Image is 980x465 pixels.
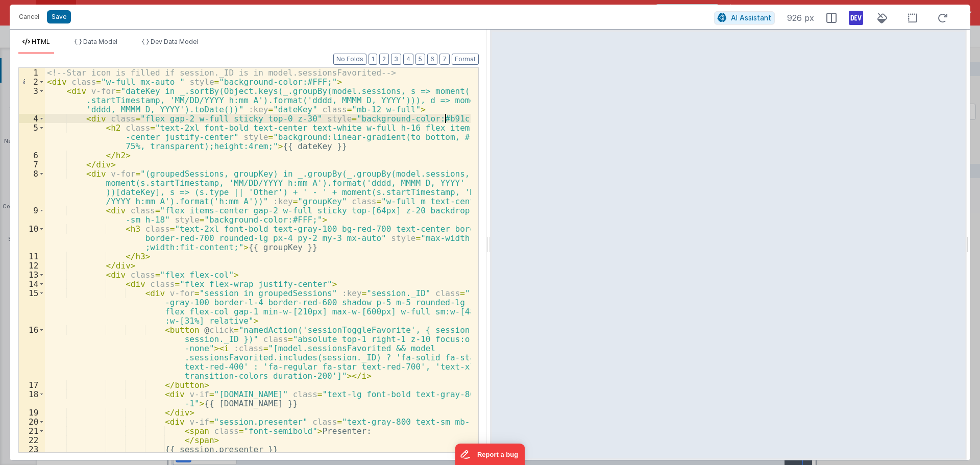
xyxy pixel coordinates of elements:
button: 6 [427,54,437,65]
div: 17 [19,380,45,389]
div: 6 [19,151,45,160]
div: 16 [19,325,45,380]
div: 3 [19,86,45,114]
div: 2 [19,77,45,86]
div: 11 [19,252,45,261]
span: AI Assistant [731,13,771,22]
div: 15 [19,288,45,325]
div: 9 [19,206,45,224]
div: 22 [19,435,45,445]
div: 23 [19,445,45,454]
div: 7 [19,160,45,169]
span: Data Model [83,38,117,45]
span: HTML [32,38,50,45]
button: 3 [391,54,401,65]
div: 8 [19,169,45,206]
button: AI Assistant [714,11,775,25]
button: Cancel [14,10,44,24]
button: Save [47,10,71,23]
button: 4 [403,54,413,65]
div: 14 [19,279,45,288]
span: Dev Data Model [151,38,198,45]
div: 4 [19,114,45,123]
div: 10 [19,224,45,252]
div: 1 [19,68,45,77]
button: 5 [415,54,425,65]
span: 926 px [787,12,814,24]
div: 20 [19,417,45,426]
button: 2 [379,54,389,65]
button: Format [452,54,479,65]
div: 5 [19,123,45,151]
button: No Folds [333,54,366,65]
div: 21 [19,426,45,435]
button: 1 [369,54,377,65]
div: 18 [19,389,45,408]
div: 12 [19,261,45,270]
button: 7 [439,54,450,65]
div: 13 [19,270,45,279]
iframe: Marker.io feedback button [455,444,525,465]
div: 19 [19,408,45,417]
